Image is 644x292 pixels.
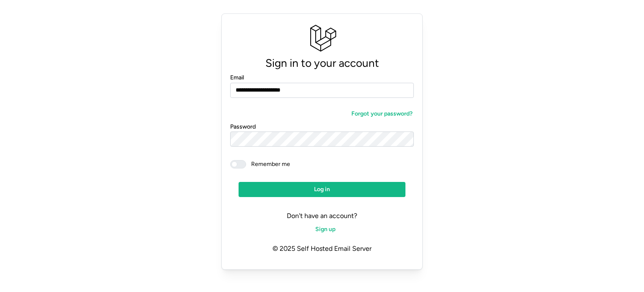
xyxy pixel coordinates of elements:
label: Password [230,122,256,132]
button: Log in [239,182,405,197]
a: Sign up [307,222,337,237]
span: Log in [314,182,330,197]
a: Forgot your password? [343,106,414,121]
p: Don't have an account? [230,210,414,221]
p: Sign in to your account [230,54,414,72]
p: © 2025 Self Hosted Email Server [230,237,414,261]
span: Sign up [315,222,335,237]
span: Remember me [246,160,290,168]
label: Email [230,73,244,82]
span: Forgot your password? [351,107,413,121]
